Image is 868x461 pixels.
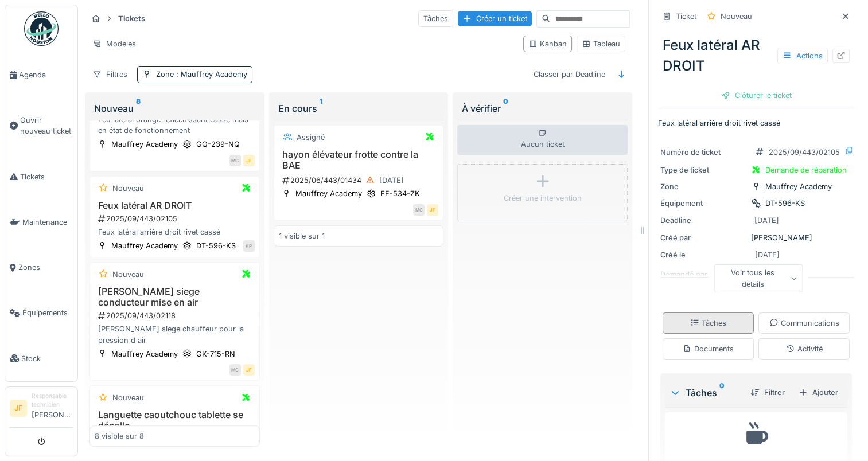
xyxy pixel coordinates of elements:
div: Créer un ticket [458,11,532,26]
div: Ticket [676,11,696,22]
div: [DATE] [379,175,404,186]
div: Mauffrey Academy [111,349,178,360]
div: Nouveau [94,101,255,115]
div: 2025/09/443/02105 [769,147,840,158]
div: Feu latéral orangé réfléchissant cassé mais en état de fonctionnement [95,114,255,136]
div: Tâches [418,10,453,27]
div: Mauffrey Academy [111,139,178,150]
div: Kanban [528,38,567,49]
div: Actions [777,48,828,64]
sup: 0 [503,101,508,115]
div: Demande de réparation [765,165,847,175]
div: Deadline [660,215,746,226]
div: GQ-239-NQ [196,139,240,150]
div: [DATE] [754,215,779,226]
div: 2025/09/443/02105 [97,213,255,224]
h3: [PERSON_NAME] siege conducteur mise en air [95,286,255,308]
a: Tickets [5,154,77,200]
h3: hayon élévateur frotte contre la BAE [279,149,439,171]
span: Stock [21,353,73,364]
sup: 8 [136,101,141,115]
a: Stock [5,336,77,381]
a: Zones [5,245,77,290]
div: [PERSON_NAME] siege chauffeur pour la pression d air [95,323,255,345]
span: : Mauffrey Academy [174,70,247,79]
div: Équipement [660,198,746,209]
div: KP [243,240,255,252]
div: Classer par Deadline [528,66,610,83]
div: Activité [786,343,823,354]
div: Nouveau [721,11,752,22]
div: EE-534-ZK [380,188,420,199]
a: Équipements [5,290,77,335]
div: JF [427,204,438,216]
span: Maintenance [22,217,73,228]
span: Zones [18,262,73,273]
div: Filtres [87,66,133,83]
div: 8 visible sur 8 [95,431,144,442]
div: 1 visible sur 1 [279,230,325,241]
sup: 0 [719,386,725,400]
div: Tâches [690,318,726,329]
div: Assigné [297,132,325,143]
div: Créé le [660,249,746,260]
a: Agenda [5,52,77,97]
div: Mauffrey Academy [295,188,362,199]
li: [PERSON_NAME] [32,392,73,425]
div: [DATE] [755,249,780,260]
a: Maintenance [5,200,77,245]
div: Documents [683,343,734,354]
div: Responsable technicien [32,392,73,409]
div: Ajouter [794,385,843,400]
div: Modèles [87,36,141,52]
div: Tâches [670,386,741,400]
div: Voir tous les détails [714,264,803,292]
div: GK-715-RN [196,349,235,360]
div: Mauffrey Academy [765,181,832,192]
div: DT-596-KS [765,198,805,209]
div: MC [413,204,425,216]
div: [PERSON_NAME] [660,232,852,243]
strong: Tickets [114,13,150,24]
sup: 1 [320,101,322,115]
span: Agenda [19,69,73,80]
div: Nouveau [112,392,144,403]
div: Communications [769,318,839,329]
div: Nouveau [112,269,144,280]
p: Feux latéral arrière droit rivet cassé [658,118,854,128]
div: Filtrer [746,385,789,400]
div: DT-596-KS [196,240,236,251]
div: Mauffrey Academy [111,240,178,251]
div: MC [229,364,241,376]
div: Aucun ticket [457,125,628,155]
div: MC [229,155,241,166]
div: JF [243,364,255,376]
li: JF [10,400,27,417]
div: Nouveau [112,183,144,194]
img: Badge_color-CXgf-gQk.svg [24,11,59,46]
div: JF [243,155,255,166]
div: En cours [278,101,439,115]
div: Feux latéral arrière droit rivet cassé [95,226,255,237]
span: Tickets [20,171,73,182]
div: Zone [660,181,746,192]
a: JF Responsable technicien[PERSON_NAME] [10,392,73,428]
div: Zone [156,69,247,80]
h3: Feux latéral AR DROIT [95,200,255,211]
h3: Languette caoutchouc tablette se décolle [95,409,255,431]
div: Numéro de ticket [660,147,746,158]
div: Feux latéral AR DROIT [658,30,854,81]
div: Tableau [582,38,620,49]
div: 2025/09/443/02118 [97,310,255,321]
span: Ouvrir nouveau ticket [20,115,73,136]
div: Créé par [660,232,746,243]
div: 2025/06/443/01434 [281,173,439,187]
div: Type de ticket [660,165,746,175]
div: À vérifier [462,101,623,115]
span: Équipements [22,307,73,318]
a: Ouvrir nouveau ticket [5,97,77,154]
div: Créer une intervention [504,193,582,204]
div: Clôturer le ticket [717,88,796,103]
